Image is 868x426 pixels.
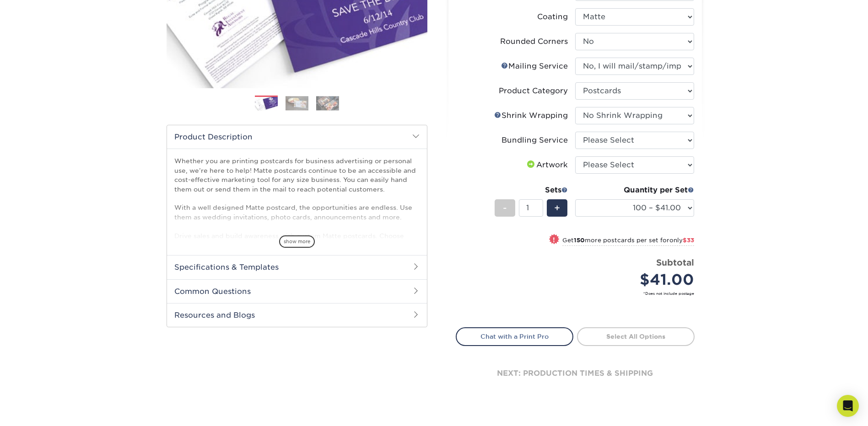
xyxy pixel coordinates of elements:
[582,269,694,291] div: $41.00
[499,85,568,96] div: Product Category
[494,110,568,121] div: Shrink Wrapping
[577,327,695,346] a: Select All Options
[286,96,308,110] img: Postcards 02
[562,237,694,246] small: Get more postcards per set for
[501,61,568,72] div: Mailing Service
[837,395,859,417] div: Open Intercom Messenger
[656,257,694,267] strong: Subtotal
[463,291,694,296] small: *Does not include postage
[167,279,427,303] h2: Common Questions
[174,156,420,268] p: Whether you are printing postcards for business advertising or personal use, we’re here to help! ...
[574,237,585,244] strong: 150
[167,255,427,279] h2: Specifications & Templates
[554,201,560,215] span: +
[537,11,568,22] div: Coating
[525,160,568,170] div: Artwork
[503,201,507,215] span: -
[316,96,339,110] img: Postcards 03
[553,235,555,245] span: !
[669,237,694,244] span: only
[683,237,694,244] span: $33
[501,135,568,146] div: Bundling Service
[456,346,695,401] div: next: production times & shipping
[279,235,315,248] span: show more
[167,125,427,149] h2: Product Description
[255,96,278,112] img: Postcards 01
[495,185,568,196] div: Sets
[575,185,694,196] div: Quantity per Set
[167,303,427,327] h2: Resources and Blogs
[456,327,573,346] a: Chat with a Print Pro
[500,36,568,47] div: Rounded Corners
